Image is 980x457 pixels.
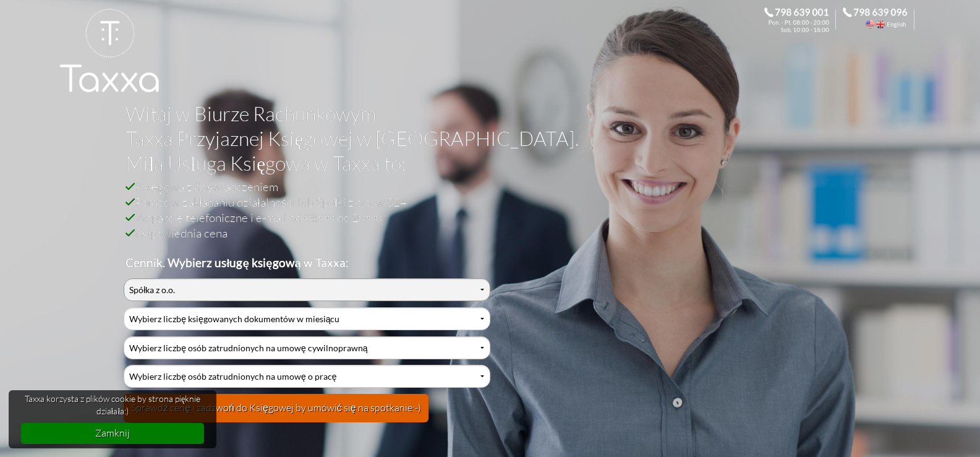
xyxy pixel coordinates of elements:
h2: Księgowa z doświadczeniem Pomoc w zakładaniu działalności lub Spółki z o.o. w S24 Wsparcie telefo... [126,179,843,270]
h1: Witaj w Biurze Rachunkowym Taxxa Przyjaznej Księgowej w [GEOGRAPHIC_DATA]. Miła Usługa Księgowa w... [126,101,843,179]
b: Cennik. Wybierz usługę księgową w Taxxa: [126,255,349,270]
div: Zadzwoń do Księgowej. 798 639 001 [764,7,843,32]
a: dismiss cookie message [21,423,205,443]
button: Sprawdź cenę i zadzwoń do Księgowej by umówić się na spotkanie:-) [124,394,428,422]
div: cookieconsent [9,390,216,448]
div: Cennik Usług Księgowych Przyjaznej Księgowej w Biurze Rachunkowym Taxxa [124,278,490,430]
span: Taxxa korzysta z plików cookie by strona pięknie działała:) [21,393,205,417]
div: Call the Accountant. 798 639 096 [843,7,921,32]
